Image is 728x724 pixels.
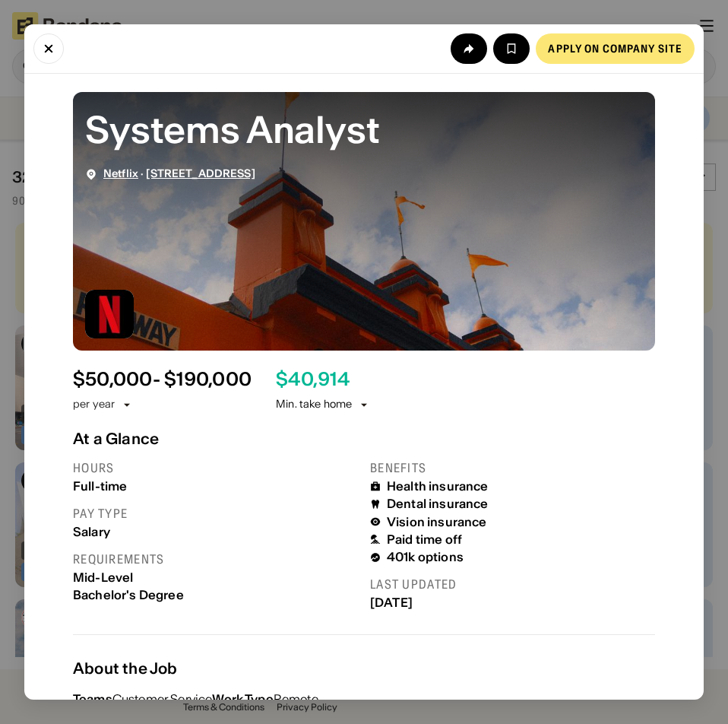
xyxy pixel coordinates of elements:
[73,369,252,391] div: $ 50,000 - $190,000
[73,588,358,602] div: Bachelor's Degree
[73,479,358,494] div: Full-time
[548,43,682,54] div: Apply on company site
[73,430,655,448] div: At a Glance
[73,691,112,707] div: Teams
[73,525,358,539] div: Salary
[103,167,138,180] a: Netflix
[103,167,255,180] div: ·
[73,690,318,708] div: Customer Service Remote
[146,167,255,180] a: [STREET_ADDRESS]
[387,532,462,547] div: Paid time off
[387,550,464,564] div: 401k options
[73,551,358,567] div: Requirements
[370,576,655,592] div: Last updated
[73,397,115,412] div: per year
[73,460,358,476] div: Hours
[387,515,487,529] div: Vision insurance
[212,691,273,707] div: Work Type
[73,506,358,522] div: Pay type
[370,595,655,610] div: [DATE]
[33,33,64,64] button: Close
[85,104,643,155] div: Systems Analyst
[85,290,134,338] img: Netflix logo
[387,479,489,494] div: Health insurance
[370,460,655,476] div: Benefits
[73,570,358,585] div: Mid-Level
[276,369,350,391] div: $ 40,914
[387,497,489,511] div: Dental insurance
[276,397,370,412] div: Min. take home
[73,659,655,678] div: About the Job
